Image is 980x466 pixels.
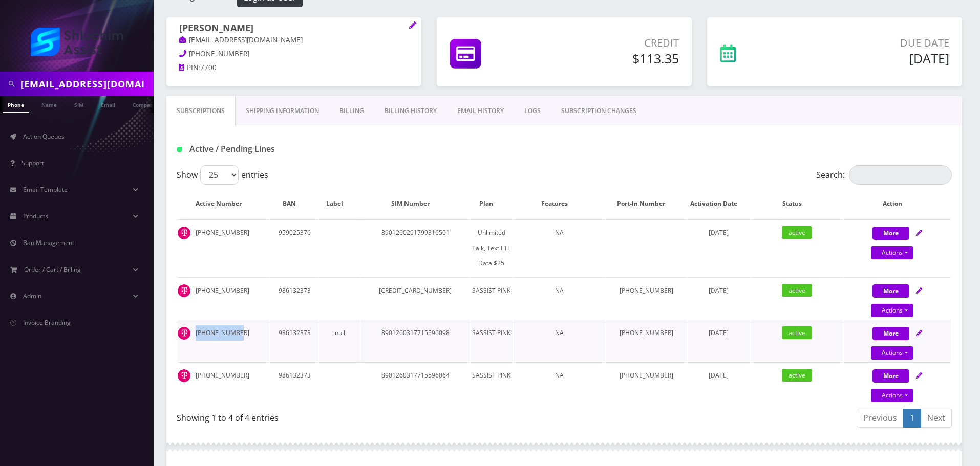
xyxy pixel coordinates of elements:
a: Shipping Information [236,96,329,126]
a: 1 [903,409,921,428]
h1: [PERSON_NAME] [179,23,409,35]
td: SASSIST PINK [471,277,513,319]
td: [PHONE_NUMBER] [606,277,687,319]
label: Show entries [177,165,268,185]
span: active [782,326,812,339]
span: [DATE] [709,371,729,380]
th: SIM Number: activate to sort column ascending [361,189,470,218]
th: Features: activate to sort column ascending [514,189,605,218]
td: SASSIST PINK [471,320,513,361]
td: 8901260317715596098 [361,320,470,361]
a: Actions [871,304,913,317]
span: Action Queues [23,132,65,141]
h1: Active / Pending Lines [177,144,425,154]
img: t_img.png [178,227,190,239]
img: t_img.png [178,284,190,297]
td: NA [514,362,605,404]
span: Ban Management [23,238,74,247]
a: Subscriptions [166,96,236,126]
a: PIN: [179,63,200,73]
td: [PHONE_NUMBER] [178,219,269,276]
img: Active / Pending Lines [177,147,182,152]
label: Search: [816,165,952,185]
a: Billing [329,96,374,126]
span: Admin [23,292,41,300]
td: Unlimited Talk, Text LTE Data $25 [471,219,513,276]
th: Active Number: activate to sort column ascending [178,189,269,218]
span: [PHONE_NUMBER] [189,49,249,58]
span: active [782,284,812,297]
span: active [782,369,812,382]
td: [CREDIT_CARD_NUMBER] [361,277,470,319]
span: 7700 [200,63,217,72]
button: More [872,369,909,383]
span: Products [23,212,48,220]
a: Actions [871,389,913,402]
span: Order / Cart / Billing [24,265,81,274]
img: t_img.png [178,369,190,382]
a: Email [96,96,120,112]
td: SASSIST PINK [471,362,513,404]
th: Status: activate to sort column ascending [751,189,843,218]
a: SUBSCRIPTION CHANGES [551,96,647,126]
button: More [872,227,909,240]
td: 986132373 [270,277,318,319]
th: BAN: activate to sort column ascending [270,189,318,218]
p: Due Date [801,35,949,51]
a: Next [921,409,952,428]
img: Shluchim Assist [31,28,123,56]
a: Previous [857,409,904,428]
input: Search in Company [20,74,151,94]
td: 8901260291799316501 [361,219,470,276]
th: Plan: activate to sort column ascending [471,189,513,218]
a: SIM [69,96,89,112]
span: Email Template [23,185,68,194]
a: LOGS [514,96,551,126]
span: active [782,226,812,239]
span: Invoice Branding [23,318,71,327]
td: 959025376 [270,219,318,276]
a: [EMAIL_ADDRESS][DOMAIN_NAME] [179,35,303,46]
a: Billing History [374,96,447,126]
button: More [872,327,909,340]
td: [PHONE_NUMBER] [178,320,269,361]
th: Label: activate to sort column ascending [319,189,360,218]
a: Phone [3,96,29,113]
h5: [DATE] [801,51,949,66]
button: More [872,284,909,298]
select: Showentries [200,165,239,185]
div: Showing 1 to 4 of 4 entries [177,408,557,424]
td: 8901260317715596064 [361,362,470,404]
td: [PHONE_NUMBER] [606,320,687,361]
img: t_img.png [178,327,190,340]
th: Port-In Number: activate to sort column ascending [606,189,687,218]
h5: $113.35 [551,51,679,66]
th: Activation Date: activate to sort column ascending [688,189,750,218]
a: Company [127,96,162,112]
td: [PHONE_NUMBER] [606,362,687,404]
input: Search: [849,165,952,185]
p: Credit [551,35,679,51]
a: Actions [871,346,913,360]
a: Name [36,96,62,112]
span: Support [22,159,44,167]
th: Action: activate to sort column ascending [844,189,951,218]
span: [DATE] [709,228,729,237]
td: NA [514,219,605,276]
td: [PHONE_NUMBER] [178,277,269,319]
span: [DATE] [709,286,729,295]
a: Actions [871,246,913,259]
td: null [319,320,360,361]
a: EMAIL HISTORY [447,96,514,126]
td: [PHONE_NUMBER] [178,362,269,404]
td: 986132373 [270,320,318,361]
span: [DATE] [709,328,729,337]
td: 986132373 [270,362,318,404]
td: NA [514,320,605,361]
td: NA [514,277,605,319]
